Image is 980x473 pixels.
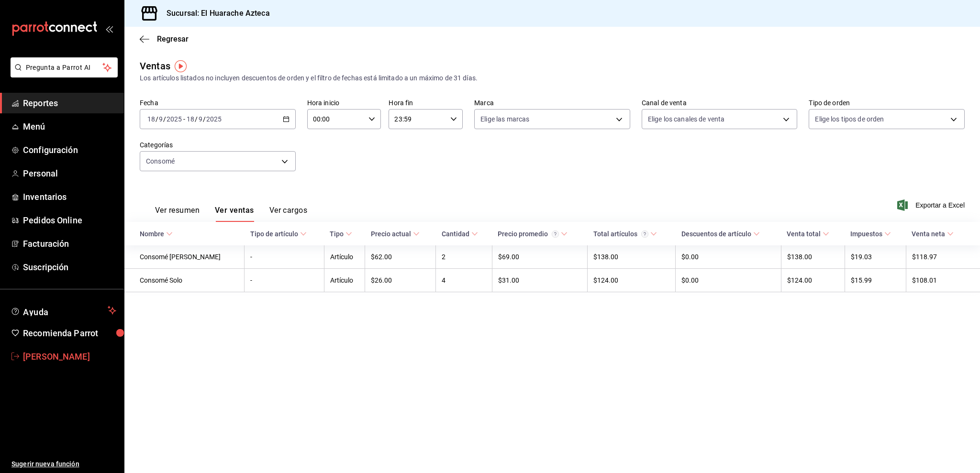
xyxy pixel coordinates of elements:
[23,143,116,156] span: Configuración
[324,269,365,292] td: Artículo
[389,99,463,106] label: Hora fin
[371,230,411,238] div: Precio actual
[26,63,103,73] span: Pregunta a Parrot AI
[23,350,116,363] span: [PERSON_NAME]
[642,99,798,106] label: Canal de venta
[23,305,104,316] span: Ayuda
[912,230,954,238] span: Venta neta
[906,245,980,269] td: $118.97
[787,230,829,238] span: Venta total
[593,230,657,238] span: Total artículos
[105,25,113,33] button: open_drawer_menu
[198,115,203,123] input: --
[203,115,206,123] span: /
[245,269,324,292] td: -
[588,269,676,292] td: $124.00
[157,34,189,44] span: Regresar
[436,245,492,269] td: 2
[206,115,222,123] input: ----
[155,206,200,222] button: Ver resumen
[11,57,118,77] button: Pregunta a Parrot AI
[23,327,116,340] span: Recomienda Parrot
[676,245,781,269] td: $0.00
[912,230,945,238] div: Venta neta
[163,115,166,123] span: /
[442,230,469,238] div: Cantidad
[809,99,965,106] label: Tipo de orden
[815,114,884,124] span: Elige los tipos de orden
[781,245,845,269] td: $138.00
[492,269,588,292] td: $31.00
[906,269,980,292] td: $108.01
[175,60,187,72] img: Tooltip marker
[250,230,307,238] span: Tipo de artículo
[11,459,116,469] span: Sugerir nueva función
[593,230,648,238] div: Total artículos
[552,231,559,238] svg: Precio promedio = Total artículos / cantidad
[140,99,296,106] label: Fecha
[140,230,173,238] span: Nombre
[140,73,965,83] div: Los artículos listados no incluyen descuentos de orden y el filtro de fechas está limitado a un m...
[245,245,324,269] td: -
[641,231,648,238] svg: El total artículos considera cambios de precios en los artículos así como costos adicionales por ...
[371,230,420,238] span: Precio actual
[442,230,478,238] span: Cantidad
[480,114,529,124] span: Elige las marcas
[781,269,845,292] td: $124.00
[23,97,116,110] span: Reportes
[140,59,170,73] div: Ventas
[186,115,195,123] input: --
[681,230,760,238] span: Descuentos de artículo
[7,69,118,79] a: Pregunta a Parrot AI
[681,230,751,238] div: Descuentos de artículo
[492,245,588,269] td: $69.00
[23,261,116,274] span: Suscripción
[648,114,724,124] span: Elige los canales de venta
[498,230,559,238] div: Precio promedio
[23,237,116,250] span: Facturación
[676,269,781,292] td: $0.00
[140,142,296,148] label: Categorías
[850,230,891,238] span: Impuestos
[324,245,365,269] td: Artículo
[124,269,245,292] td: Consomé Solo
[146,156,175,166] span: Consomé
[23,167,116,180] span: Personal
[365,245,436,269] td: $62.00
[899,199,965,211] button: Exportar a Excel
[845,245,906,269] td: $19.03
[250,230,298,238] div: Tipo de artículo
[156,115,158,123] span: /
[159,8,270,19] h3: Sucursal: El Huarache Azteca
[166,115,182,123] input: ----
[365,269,436,292] td: $26.00
[124,245,245,269] td: Consomé [PERSON_NAME]
[158,115,163,123] input: --
[215,206,254,222] button: Ver ventas
[155,206,307,222] div: navigation tabs
[845,269,906,292] td: $15.99
[330,230,352,238] span: Tipo
[140,230,164,238] div: Nombre
[787,230,821,238] div: Venta total
[147,115,156,123] input: --
[850,230,882,238] div: Impuestos
[23,120,116,133] span: Menú
[23,214,116,227] span: Pedidos Online
[474,99,630,106] label: Marca
[307,99,381,106] label: Hora inicio
[436,269,492,292] td: 4
[498,230,568,238] span: Precio promedio
[183,115,185,123] span: -
[140,34,189,44] button: Regresar
[588,245,676,269] td: $138.00
[195,115,198,123] span: /
[330,230,344,238] div: Tipo
[23,190,116,203] span: Inventarios
[269,206,308,222] button: Ver cargos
